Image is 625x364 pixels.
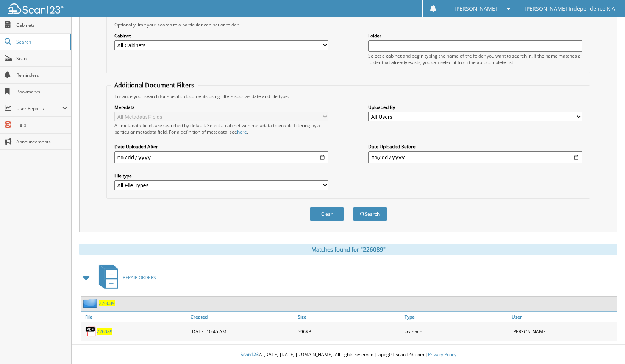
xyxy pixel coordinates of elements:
span: Cabinets [16,22,67,28]
span: Scan [16,55,67,62]
div: [PERSON_NAME] [510,324,617,339]
span: [PERSON_NAME] [455,6,497,11]
div: 596KB [296,324,403,339]
span: REPAIR ORDERS [123,274,156,281]
div: All metadata fields are searched by default. Select a cabinet with metadata to enable filtering b... [114,122,328,135]
label: Date Uploaded After [114,143,328,150]
span: User Reports [16,105,62,112]
div: Select a cabinet and begin typing the name of the folder you want to search in. If the name match... [368,53,582,65]
label: Cabinet [114,33,328,39]
a: File [81,312,189,322]
span: Bookmarks [16,89,67,95]
legend: Additional Document Filters [111,81,198,89]
div: scanned [403,324,510,339]
a: Privacy Policy [428,351,456,358]
input: start [114,151,328,163]
span: Search [16,39,66,45]
iframe: Chat Widget [587,328,625,364]
a: REPAIR ORDERS [94,263,156,292]
div: © [DATE]-[DATE] [DOMAIN_NAME]. All rights reserved | appg01-scan123-com | [72,345,625,364]
label: Uploaded By [368,104,582,110]
a: Size [296,312,403,322]
div: Enhance your search for specific documents using filters such as date and file type. [111,93,586,100]
label: Metadata [114,104,328,110]
a: Type [403,312,510,322]
div: Optionally limit your search to a particular cabinet or folder [111,22,586,28]
img: folder2.png [83,299,99,308]
span: [PERSON_NAME] Independence KIA [525,6,615,11]
label: File type [114,173,328,179]
input: end [368,151,582,163]
button: Clear [310,207,344,221]
a: User [510,312,617,322]
a: 226089 [97,328,112,335]
div: [DATE] 10:45 AM [189,324,296,339]
img: PDF.png [85,326,97,337]
span: Announcements [16,138,67,145]
a: Created [189,312,296,322]
a: 226089 [99,300,115,306]
span: Help [16,122,67,128]
div: Matches found for "226089" [79,244,617,255]
img: scan123-logo-white.svg [8,3,64,14]
label: Date Uploaded Before [368,143,582,150]
span: Reminders [16,72,67,78]
label: Folder [368,33,582,39]
button: Search [353,207,387,221]
a: here [237,129,247,135]
span: Scan123 [241,351,259,358]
